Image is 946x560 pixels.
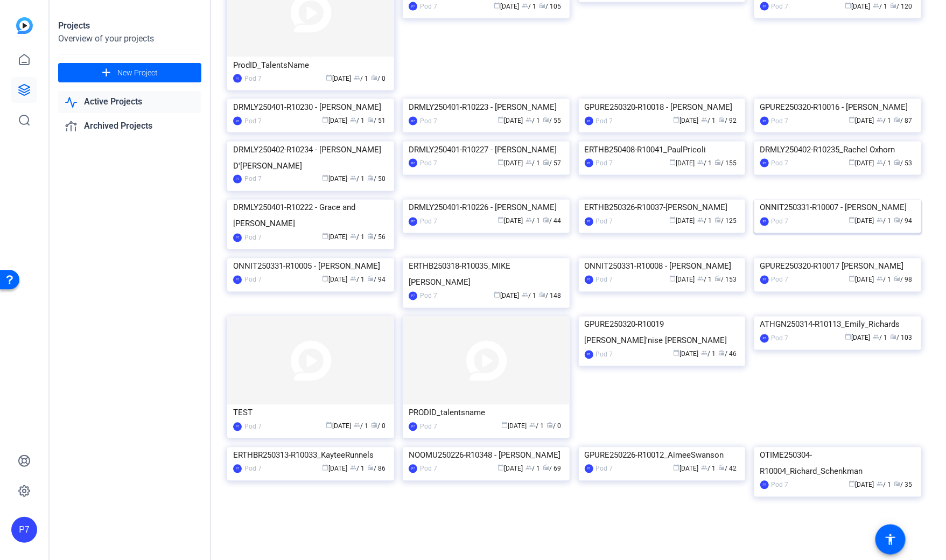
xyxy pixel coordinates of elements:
[845,3,871,10] span: [DATE]
[697,217,704,223] span: group
[367,465,374,471] span: radio
[877,276,892,284] span: / 1
[772,333,789,344] div: Pod 7
[772,1,789,12] div: Pod 7
[760,481,769,489] div: P7
[233,117,242,125] div: P7
[845,2,852,9] span: calendar_today
[701,116,707,123] span: group
[525,159,540,167] span: / 1
[894,159,913,167] span: / 53
[233,258,388,275] div: ONNIT250331-R10005 - [PERSON_NAME]
[494,292,519,300] span: [DATE]
[233,276,242,284] div: P7
[701,117,716,124] span: / 1
[877,117,892,124] span: / 1
[58,32,201,45] div: Overview of your projects
[322,175,328,181] span: calendar_today
[673,465,698,473] span: [DATE]
[350,234,365,241] span: / 1
[585,200,740,216] div: ERTHB250326-R10037-[PERSON_NAME]
[849,116,856,123] span: calendar_today
[873,3,888,10] span: / 1
[697,276,704,282] span: group
[849,218,874,225] span: [DATE]
[873,334,888,342] span: / 1
[409,2,417,11] div: P7
[409,200,564,216] div: DRMLY250401-R10226 - [PERSON_NAME]
[772,158,789,169] div: Pod 7
[326,74,332,81] span: calendar_today
[873,2,880,9] span: group
[701,350,707,356] span: group
[894,117,913,124] span: / 87
[326,423,351,430] span: [DATE]
[233,74,242,83] div: P7
[409,447,564,464] div: NOOMU250226-R10348 - [PERSON_NAME]
[322,117,347,124] span: [DATE]
[409,99,564,115] div: DRMLY250401-R10223 - [PERSON_NAME]
[585,447,740,464] div: GPURE250226-R10012_AimeeSwanson
[891,2,897,9] span: radio
[877,276,884,282] span: group
[585,258,740,275] div: ONNIT250331-R10008 - [PERSON_NAME]
[233,465,242,473] div: P7
[244,174,262,185] div: Pod 7
[409,465,417,473] div: P7
[891,334,897,340] span: radio
[760,258,915,275] div: GPURE250320-R10017 [PERSON_NAME]
[760,142,915,158] div: DRMLY250402-R10235_Rachel Oxhorn
[585,351,593,359] div: P7
[350,117,365,124] span: / 1
[233,175,242,184] div: P7
[58,115,201,137] a: Archived Projects
[497,117,523,124] span: [DATE]
[701,351,716,358] span: / 1
[371,422,377,429] span: radio
[543,116,549,123] span: radio
[697,159,704,165] span: group
[772,116,789,127] div: Pod 7
[326,422,332,429] span: calendar_today
[718,351,737,358] span: / 46
[367,175,374,181] span: radio
[497,465,523,473] span: [DATE]
[420,1,437,12] div: Pod 7
[244,116,262,127] div: Pod 7
[546,422,553,429] span: radio
[420,464,437,474] div: Pod 7
[529,423,544,430] span: / 1
[718,465,725,471] span: radio
[497,159,523,167] span: [DATE]
[350,276,356,282] span: group
[714,276,737,284] span: / 153
[100,66,113,80] mat-icon: add
[367,233,374,240] span: radio
[233,57,388,73] div: ProdID_TalentsName
[877,481,884,487] span: group
[877,217,884,223] span: group
[849,159,856,165] span: calendar_today
[522,292,528,298] span: group
[669,276,695,284] span: [DATE]
[697,218,712,225] span: / 1
[322,276,347,284] span: [DATE]
[585,218,593,226] div: P7
[891,3,913,10] span: / 120
[845,334,871,342] span: [DATE]
[760,334,769,343] div: P7
[877,159,892,167] span: / 1
[367,176,386,183] span: / 50
[596,464,613,474] div: Pod 7
[409,159,417,167] div: P7
[522,2,528,9] span: group
[596,216,613,227] div: Pod 7
[525,465,532,471] span: group
[322,276,328,282] span: calendar_today
[596,116,613,127] div: Pod 7
[233,99,388,115] div: DRMLY250401-R10230 - [PERSON_NAME]
[760,276,769,284] div: P7
[760,317,915,333] div: ATHGN250314-R10113_Emily_Richards
[58,91,201,113] a: Active Projects
[497,159,504,165] span: calendar_today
